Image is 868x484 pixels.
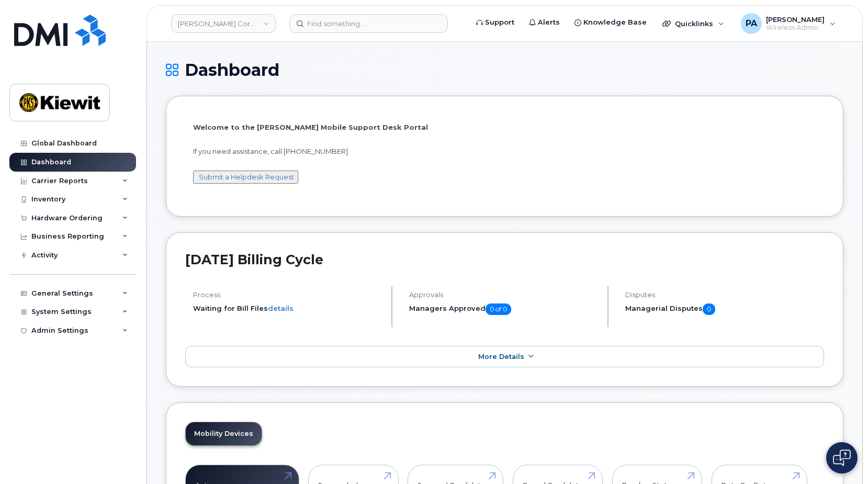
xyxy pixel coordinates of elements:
h4: Approvals [409,291,599,299]
h5: Managers Approved [409,303,599,315]
a: details [268,304,294,312]
span: 0 [703,303,715,315]
h1: Dashboard [166,61,843,79]
button: Submit a Helpdesk Request [193,171,298,184]
span: 0 of 0 [486,303,511,315]
p: If you need assistance, call [PHONE_NUMBER] [193,147,816,156]
a: Mobility Devices [186,422,262,445]
h4: Process [193,291,382,299]
p: Welcome to the [PERSON_NAME] Mobile Support Desk Portal [193,122,816,132]
img: Open chat [833,449,851,466]
li: Waiting for Bill Files [193,303,382,313]
h2: [DATE] Billing Cycle [185,252,824,267]
a: Submit a Helpdesk Request [199,173,294,181]
span: More Details [478,353,524,361]
h4: Disputes [625,291,824,299]
h5: Managerial Disputes [625,303,824,315]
